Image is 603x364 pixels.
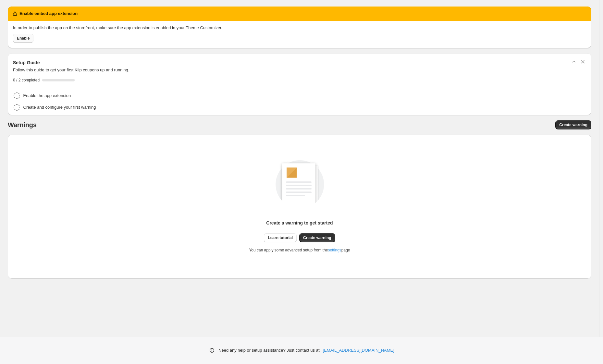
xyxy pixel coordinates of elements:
[299,233,335,242] a: Create warning
[249,248,350,253] p: You can apply some advanced setup from the page
[13,34,33,43] button: Enable
[17,36,30,41] span: Enable
[13,59,40,66] h3: Setup Guide
[323,347,394,354] a: [EMAIL_ADDRESS][DOMAIN_NAME]
[559,122,587,127] span: Create warning
[19,10,78,17] h2: Enable embed app extension
[23,104,96,111] h4: Create and configure your first warning
[8,121,37,129] h2: Warnings
[13,25,586,31] p: In order to publish the app on the storefront, make sure the app extension is enabled in your The...
[266,220,333,226] p: Create a warning to get started
[13,67,586,73] p: Follow this guide to get your first Klip coupons up and running.
[303,235,331,240] span: Create warning
[268,235,293,240] span: Learn tutorial
[23,92,71,99] h4: Enable the app extension
[328,248,341,252] a: settings
[264,233,297,242] a: Learn tutorial
[13,78,40,83] span: 0 / 2 completed
[555,120,591,129] a: Create warning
